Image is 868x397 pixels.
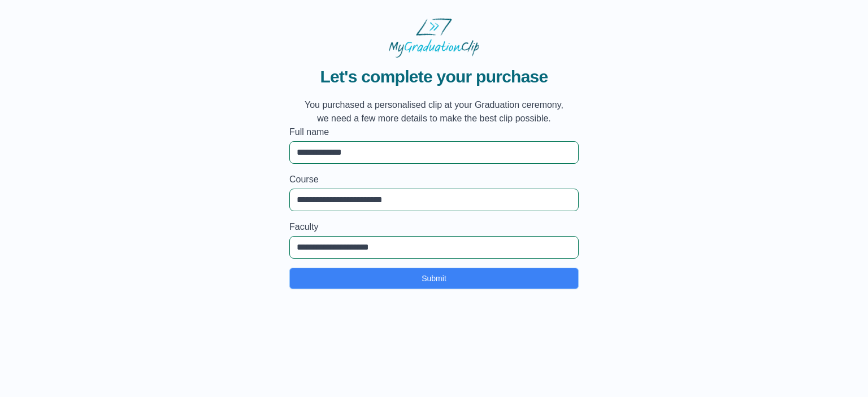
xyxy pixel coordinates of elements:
[389,18,479,58] img: MyGraduationClip
[298,67,570,87] span: Let's complete your purchase
[289,220,579,234] label: Faculty
[289,173,579,186] label: Course
[289,125,579,139] label: Full name
[298,98,570,125] p: You purchased a personalised clip at your Graduation ceremony, we need a few more details to make...
[289,268,579,289] button: Submit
